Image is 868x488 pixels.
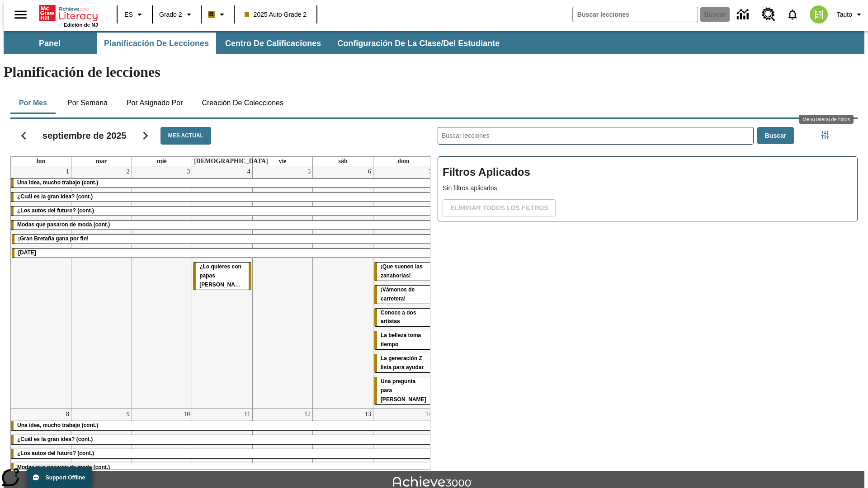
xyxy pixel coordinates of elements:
[155,157,169,166] a: miércoles
[373,166,434,408] td: 7 de septiembre de 2025
[218,33,328,54] button: Centro de calificaciones
[209,9,214,20] span: B
[11,206,434,216] div: ¿Los autos del futuro? (cont.)
[443,161,853,183] h2: Filtros Aplicados
[11,221,434,230] div: Modas que pasaron de moda (cont.)
[192,157,270,166] a: jueves
[245,10,307,19] span: 2025 Auto Grade 2
[11,192,434,202] div: ¿Cuál es la gran idea? (cont.)
[438,156,858,221] div: Filtros Aplicados
[330,33,507,54] button: Configuración de la clase/del estudiante
[731,2,756,27] a: Centro de información
[35,157,47,166] a: lunes
[17,450,94,456] span: ¿Los autos del futuro? (cont.)
[810,5,828,23] img: avatar image
[125,409,132,420] a: 9 de septiembre de 2025
[756,2,781,27] a: Centro de recursos, Se abrirá en una pestaña nueva.
[17,179,98,186] span: Una idea, mucho trabajo (cont.)
[11,435,434,444] div: ¿Cuál es la gran idea? (cont.)
[374,354,433,372] div: La generación Z lista para ayudar
[430,115,858,470] div: Buscar
[182,409,192,420] a: 10 de septiembre de 2025
[374,286,433,304] div: ¡Vámonos de carretera!
[46,474,85,481] span: Support Offline
[381,378,426,403] span: Una pregunta para Joplin
[11,421,434,430] div: Una idea, mucho trabajo (cont.)
[71,166,132,408] td: 2 de septiembre de 2025
[438,127,753,144] input: Buscar lecciones
[4,64,864,80] h1: Planificación de lecciones
[192,166,253,408] td: 4 de septiembre de 2025
[381,355,424,371] span: La generación Z lista para ayudar
[194,92,291,114] button: Creación de colecciones
[363,409,373,420] a: 13 de septiembre de 2025
[381,286,415,302] span: ¡Vámonos de carretera!
[64,409,71,420] a: 8 de septiembre de 2025
[199,263,248,288] span: ¿Lo quieres con papas fritas?
[366,166,373,177] a: 6 de septiembre de 2025
[204,6,231,23] button: Boost El color de la clase es anaranjado claro. Cambiar el color de la clase.
[17,207,94,214] span: ¿Los autos del futuro? (cont.)
[5,33,95,54] button: Panel
[12,249,433,258] div: Día del Trabajo
[242,409,252,420] a: 11 de septiembre de 2025
[27,467,92,488] button: Support Offline
[132,166,192,408] td: 3 de septiembre de 2025
[12,124,35,147] button: Regresar
[17,422,98,428] span: Una idea, mucho trabajo (cont.)
[18,235,89,242] span: ¡Gran Bretaña gana por fin!
[39,4,98,22] a: Portada
[427,166,434,177] a: 7 de septiembre de 2025
[17,464,110,470] span: Modas que pasaron de moda (cont.)
[781,3,804,26] a: Notificaciones
[156,6,198,23] button: Grado: Grado 2, Elige un grado
[18,249,36,256] span: Día del Trabajo
[17,436,93,442] span: ¿Cuál es la gran idea? (cont.)
[7,1,34,28] button: Abrir el menú lateral
[11,463,434,472] div: Modas que pasaron de moda (cont.)
[119,92,190,114] button: Por asignado por
[4,33,508,54] div: Subbarra de navegación
[424,409,434,420] a: 14 de septiembre de 2025
[302,409,312,420] a: 12 de septiembre de 2025
[381,310,416,325] span: Conoce a dos artistas
[833,6,868,23] button: Perfil/Configuración
[185,166,192,177] a: 3 de septiembre de 2025
[94,157,109,166] a: martes
[60,92,115,114] button: Por semana
[39,3,98,28] div: Portada
[277,157,288,166] a: viernes
[573,7,698,22] input: Buscar campo
[64,22,98,28] span: Edición de NJ
[11,449,434,458] div: ¿Los autos del futuro? (cont.)
[799,115,854,124] div: Menú lateral de filtros
[134,124,157,147] button: Seguir
[97,33,216,54] button: Planificación de lecciones
[12,235,433,244] div: ¡Gran Bretaña gana por fin!
[757,127,794,145] button: Buscar
[11,166,71,408] td: 1 de septiembre de 2025
[306,166,312,177] a: 5 de septiembre de 2025
[252,166,313,408] td: 5 de septiembre de 2025
[837,10,852,19] span: Tauto
[816,126,834,144] button: Menú lateral de filtros
[374,309,433,327] div: Conoce a dos artistas
[443,183,853,193] p: Sin filtros aplicados
[396,157,411,166] a: domingo
[64,166,71,177] a: 1 de septiembre de 2025
[374,377,433,404] div: Una pregunta para Joplin
[374,263,433,281] div: ¡Que suenen las zanahorias!
[125,166,132,177] a: 2 de septiembre de 2025
[193,263,251,290] div: ¿Lo quieres con papas fritas?
[3,115,430,470] div: Calendario
[10,92,56,114] button: Por mes
[124,10,133,19] span: ES
[159,10,182,19] span: Grado 2
[804,3,833,26] button: Escoja un nuevo avatar
[381,332,421,347] span: La belleza toma tiempo
[42,130,127,141] h2: septiembre de 2025
[4,31,864,54] div: Subbarra de navegación
[17,221,110,228] span: Modas que pasaron de moda (cont.)
[17,193,93,200] span: ¿Cuál es la gran idea? (cont.)
[381,263,423,279] span: ¡Que suenen las zanahorias!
